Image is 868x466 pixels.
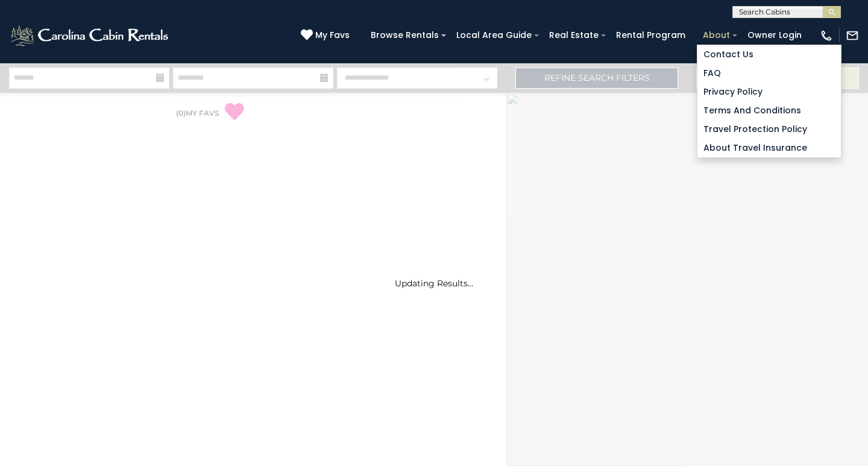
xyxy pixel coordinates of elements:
[315,29,350,42] span: My Favs
[697,120,841,139] a: Travel Protection Policy
[365,26,445,45] a: Browse Rentals
[450,26,538,45] a: Local Area Guide
[697,101,841,120] a: Terms and Conditions
[543,26,605,45] a: Real Estate
[846,29,859,42] img: mail-regular-white.png
[697,64,841,83] a: FAQ
[9,24,172,48] img: White-1-2.png
[301,29,353,42] a: My Favs
[741,26,808,45] a: Owner Login
[697,139,841,157] a: About Travel Insurance
[697,45,841,64] a: Contact Us
[820,29,833,42] img: phone-regular-white.png
[610,26,691,45] a: Rental Program
[697,26,736,45] a: About
[697,83,841,101] a: Privacy Policy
